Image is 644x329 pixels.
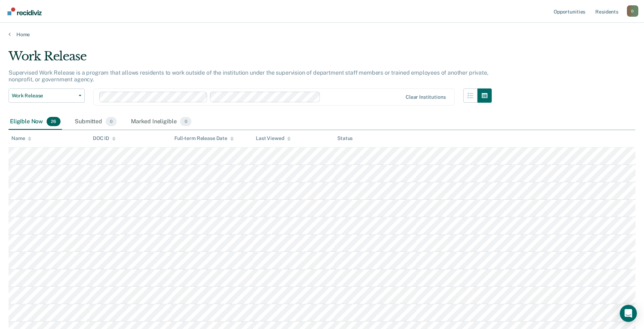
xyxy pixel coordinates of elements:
div: Name [11,135,31,141]
img: Recidiviz [7,7,42,15]
span: 0 [106,117,117,126]
div: Eligible Now26 [9,114,62,130]
a: Home [9,31,635,38]
div: Full-term Release Date [174,135,234,141]
span: 0 [180,117,191,126]
div: Marked Ineligible0 [130,114,193,130]
span: 26 [47,117,60,126]
button: Profile dropdown button [627,5,638,17]
div: Last Viewed [256,135,290,141]
div: DOC ID [93,135,116,141]
p: Supervised Work Release is a program that allows residents to work outside of the institution und... [9,69,489,83]
button: Work Release [9,88,85,103]
div: Submitted0 [73,114,118,130]
div: Clear institutions [406,94,446,100]
div: Open Intercom Messenger [620,305,637,322]
span: Work Release [12,93,76,99]
div: Work Release [9,49,492,69]
div: Status [337,135,353,141]
div: D [627,5,638,17]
